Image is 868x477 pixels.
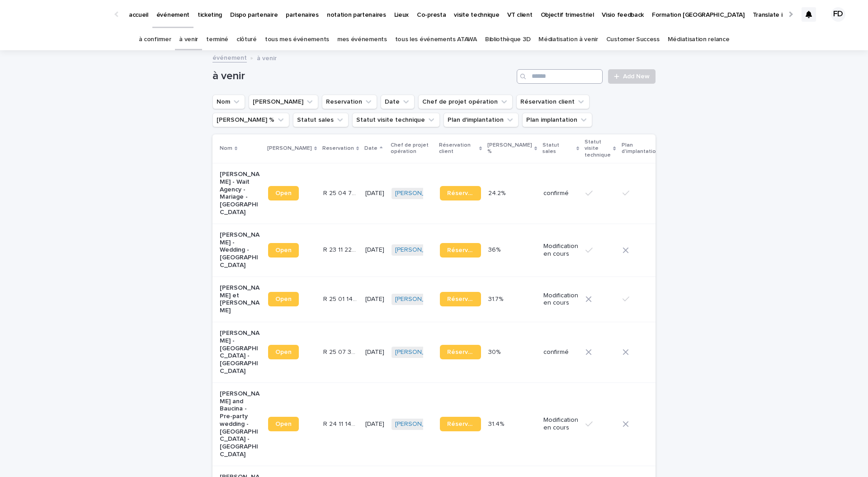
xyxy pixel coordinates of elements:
[485,29,530,50] a: Bibliothèque 3D
[622,140,659,157] p: Plan d'implantation
[265,29,329,50] a: tous mes événements
[365,190,384,197] p: [DATE]
[440,243,481,258] a: Réservation
[395,29,477,50] a: tous les événements ATAWA
[488,244,502,254] p: 36%
[220,143,232,153] p: Nom
[212,382,722,466] tr: [PERSON_NAME] and Baucina - Pre-party wedding - [GEOGRAPHIC_DATA] - [GEOGRAPHIC_DATA]OpenR 24 11 ...
[543,190,578,197] p: confirmé
[212,322,722,382] tr: [PERSON_NAME] - [GEOGRAPHIC_DATA] - [GEOGRAPHIC_DATA]OpenR 25 07 3055R 25 07 3055 [DATE][PERSON_N...
[323,419,360,428] p: R 24 11 1478
[249,95,318,109] button: Lien Stacker
[268,345,299,359] a: Open
[220,171,261,216] p: [PERSON_NAME] - Wait Agency - Mariage - [GEOGRAPHIC_DATA]
[220,329,261,375] p: [PERSON_NAME] - [GEOGRAPHIC_DATA] - [GEOGRAPHIC_DATA]
[447,190,474,196] span: Réservation
[395,420,444,428] a: [PERSON_NAME]
[542,140,574,157] p: Statut sales
[831,7,845,22] div: FD
[322,143,354,153] p: Reservation
[268,292,299,306] a: Open
[447,349,474,355] span: Réservation
[323,294,360,303] p: R 25 01 1439
[18,5,106,24] img: Ls34BcGeRexTGTNfXpUC
[267,143,312,153] p: [PERSON_NAME]
[212,277,722,322] tr: [PERSON_NAME] et [PERSON_NAME]OpenR 25 01 1439R 25 01 1439 [DATE][PERSON_NAME] Réservation31.7%31...
[365,420,384,428] p: [DATE]
[395,246,444,254] a: [PERSON_NAME]
[418,95,513,109] button: Chef de projet opération
[391,140,434,157] p: Chef de projet opération
[447,247,474,253] span: Réservation
[522,113,592,127] button: Plan implantation
[268,186,299,200] a: Open
[440,186,481,200] a: Réservation
[365,348,384,356] p: [DATE]
[488,419,506,428] p: 31.4%
[352,113,440,127] button: Statut visite technique
[440,292,481,306] a: Réservation
[220,284,261,315] p: [PERSON_NAME] et [PERSON_NAME]
[220,231,261,269] p: [PERSON_NAME] - Wedding - [GEOGRAPHIC_DATA]
[212,113,289,127] button: Marge %
[439,140,477,157] p: Réservation client
[275,421,292,427] span: Open
[322,95,377,109] button: Reservation
[608,69,656,84] a: Add New
[212,52,247,62] a: événement
[212,163,722,224] tr: [PERSON_NAME] - Wait Agency - Mariage - [GEOGRAPHIC_DATA]OpenR 25 04 782R 25 04 782 [DATE][PERSON...
[443,113,519,127] button: Plan d'implantation
[440,345,481,359] a: Réservation
[516,95,590,109] button: Réservation client
[212,224,722,277] tr: [PERSON_NAME] - Wedding - [GEOGRAPHIC_DATA]OpenR 23 11 2202R 23 11 2202 [DATE][PERSON_NAME] Réser...
[323,188,360,197] p: R 25 04 782
[275,247,292,253] span: Open
[623,73,650,80] span: Add New
[206,29,228,50] a: terminé
[487,140,532,157] p: [PERSON_NAME] %
[212,95,245,109] button: Nom
[268,417,299,431] a: Open
[257,52,277,62] p: à venir
[365,246,384,254] p: [DATE]
[543,416,578,432] p: Modification en cours
[365,296,384,303] p: [DATE]
[447,296,474,302] span: Réservation
[220,390,261,458] p: [PERSON_NAME] and Baucina - Pre-party wedding - [GEOGRAPHIC_DATA] - [GEOGRAPHIC_DATA]
[668,29,730,50] a: Médiatisation relance
[275,349,292,355] span: Open
[293,113,349,127] button: Statut sales
[275,296,292,302] span: Open
[538,29,598,50] a: Médiatisation à venir
[488,188,507,197] p: 24.2%
[364,143,377,153] p: Date
[543,292,578,307] p: Modification en cours
[381,95,415,109] button: Date
[323,347,360,356] p: R 25 07 3055
[447,421,474,427] span: Réservation
[275,190,292,196] span: Open
[139,29,171,50] a: à confirmer
[488,294,505,303] p: 31.7%
[543,348,578,356] p: confirmé
[212,70,513,83] h1: à venir
[395,190,444,197] a: [PERSON_NAME]
[179,29,198,50] a: à venir
[236,29,257,50] a: clôturé
[395,296,444,303] a: [PERSON_NAME]
[543,243,578,258] p: Modification en cours
[517,69,603,84] input: Search
[268,243,299,258] a: Open
[337,29,387,50] a: mes événements
[488,347,502,356] p: 30%
[395,348,444,356] a: [PERSON_NAME]
[606,29,660,50] a: Customer Success
[585,137,611,160] p: Statut visite technique
[323,244,360,254] p: R 23 11 2202
[440,417,481,431] a: Réservation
